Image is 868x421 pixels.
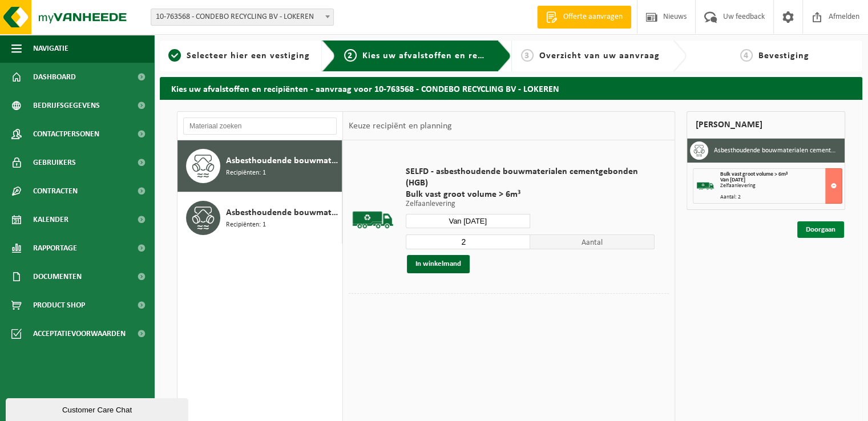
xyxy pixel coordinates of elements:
[151,9,333,25] span: 10-763568 - CONDEBO RECYCLING BV - LOKEREN
[344,49,357,62] span: 2
[226,154,339,168] span: Asbesthoudende bouwmaterialen cementgebonden (hechtgebonden)
[33,291,85,319] span: Product Shop
[758,51,809,60] span: Bevestiging
[6,396,191,421] iframe: chat widget
[797,221,844,238] a: Doorgaan
[720,195,842,200] div: Aantal: 2
[720,171,788,177] span: Bulk vast groot volume > 6m³
[177,140,342,192] button: Asbesthoudende bouwmaterialen cementgebonden (hechtgebonden) Recipiënten: 1
[33,91,100,120] span: Bedrijfsgegevens
[406,189,655,200] span: Bulk vast groot volume > 6m³
[168,49,181,62] span: 1
[740,49,753,62] span: 4
[406,214,530,228] input: Selecteer datum
[160,77,862,99] h2: Kies uw afvalstoffen en recipiënten - aanvraag voor 10-763568 - CONDEBO RECYCLING BV - LOKEREN
[560,11,625,23] span: Offerte aanvragen
[33,34,68,63] span: Navigatie
[183,118,337,135] input: Materiaal zoeken
[539,51,660,60] span: Overzicht van uw aanvraag
[226,168,266,179] span: Recipiënten: 1
[720,177,745,183] strong: Van [DATE]
[407,255,470,273] button: In winkelmand
[362,51,519,60] span: Kies uw afvalstoffen en recipiënten
[165,49,313,63] a: 1Selecteer hier een vestiging
[187,51,310,60] span: Selecteer hier een vestiging
[521,49,534,62] span: 3
[33,234,77,262] span: Rapportage
[343,112,457,140] div: Keuze recipiënt en planning
[406,166,655,189] span: SELFD - asbesthoudende bouwmaterialen cementgebonden (HGB)
[33,262,82,291] span: Documenten
[33,205,68,234] span: Kalender
[720,183,842,189] div: Zelfaanlevering
[151,9,334,26] span: 10-763568 - CONDEBO RECYCLING BV - LOKEREN
[33,148,76,177] span: Gebruikers
[226,206,339,220] span: Asbesthoudende bouwmaterialen cementgebonden met isolatie(hechtgebonden)
[537,6,631,29] a: Offerte aanvragen
[33,120,99,148] span: Contactpersonen
[687,111,845,139] div: [PERSON_NAME]
[714,141,836,160] h3: Asbesthoudende bouwmaterialen cementgebonden (hechtgebonden)
[33,63,76,91] span: Dashboard
[33,319,126,348] span: Acceptatievoorwaarden
[226,220,266,230] span: Recipiënten: 1
[406,200,655,208] p: Zelfaanlevering
[177,192,342,244] button: Asbesthoudende bouwmaterialen cementgebonden met isolatie(hechtgebonden) Recipiënten: 1
[530,234,655,249] span: Aantal
[33,177,78,205] span: Contracten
